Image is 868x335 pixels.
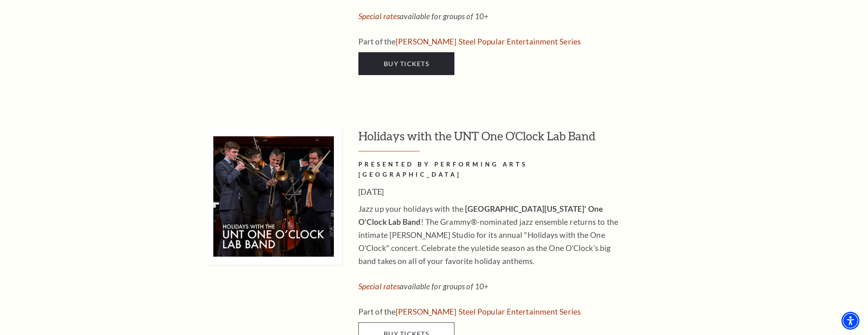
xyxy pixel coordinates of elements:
[358,35,624,48] p: Part of the
[358,305,624,318] p: Part of the
[384,60,429,67] span: Buy Tickets
[358,185,624,198] h3: [DATE]
[358,11,488,21] em: available for groups of 10+
[358,160,624,180] h2: PRESENTED BY PERFORMING ARTS [GEOGRAPHIC_DATA]
[358,202,624,268] p: Jazz up your holidays with the
[358,11,400,21] a: Special rates
[396,307,581,316] a: Irwin Steel Popular Entertainment Series - open in a new tab
[358,204,618,266] span: ! The Grammy -nominated jazz ensemble returns to the intimate [PERSON_NAME] Studio for its annual...
[205,128,342,265] img: Holidays with the UNT One O'Clock Lab Band
[358,282,400,291] a: Special rates
[358,204,603,226] strong: [GEOGRAPHIC_DATA][US_STATE]' One O'Clock Lab Band
[358,282,488,291] em: available for groups of 10+
[358,52,454,75] a: Buy Tickets
[358,128,687,151] h3: Holidays with the UNT One O'Clock Lab Band
[396,37,581,46] a: Irwin Steel Popular Entertainment Series - open in a new tab
[471,217,477,226] sup: ®
[841,312,859,330] div: Accessibility Menu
